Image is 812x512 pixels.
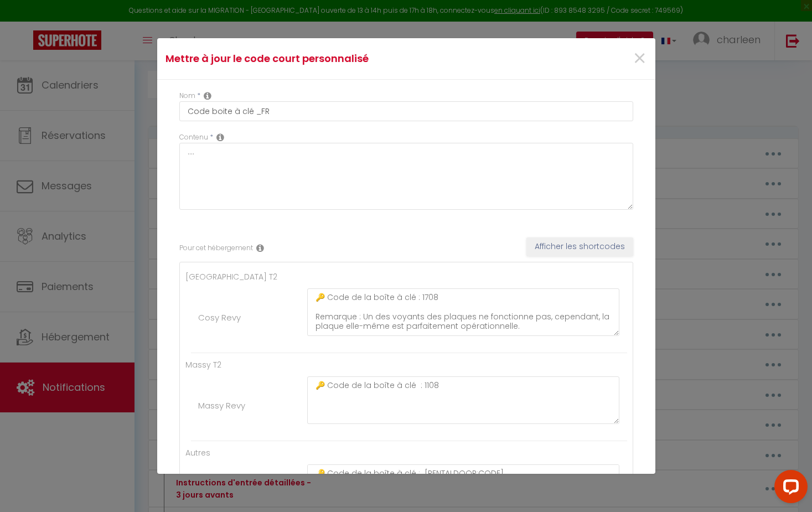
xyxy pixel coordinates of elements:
[185,359,221,371] label: Massy T2
[766,466,812,512] iframe: LiveChat chat widget
[198,311,241,324] label: Cosy Revy
[526,237,633,256] button: Afficher les shortcodes
[179,91,195,101] label: Nom
[633,42,647,75] span: ×
[204,91,211,100] i: Custom short code name
[216,133,224,142] i: Replacable content
[185,271,277,283] label: [GEOGRAPHIC_DATA] T2
[179,132,208,143] label: Contenu
[165,51,482,66] h4: Mettre à jour le code court personnalisé
[179,243,253,254] label: Pour cet hébergement
[256,244,264,252] i: Rental
[198,399,245,412] label: Massy Revy
[633,47,647,71] button: Close
[179,101,633,121] input: Custom code name
[185,447,210,459] label: Autres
